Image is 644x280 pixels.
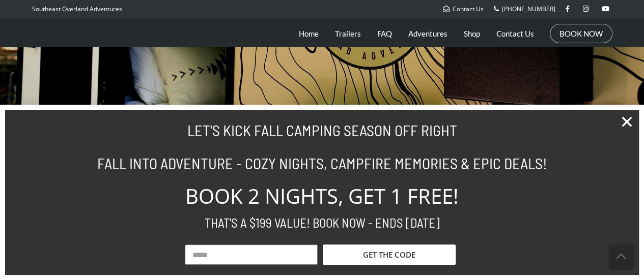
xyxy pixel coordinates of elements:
span: GET THE CODE [363,251,415,259]
a: [PHONE_NUMBER] [494,5,555,13]
a: Home [299,21,319,46]
a: Close [620,115,634,129]
span: [PHONE_NUMBER] [502,5,555,13]
span: Contact Us [453,5,484,13]
h2: THAT'S A $199 VALUE! BOOK NOW - ENDS [DATE] [37,216,607,229]
a: Contact Us [443,5,484,13]
a: BOOK NOW [559,28,603,39]
h2: FALL INTO ADVENTURE - COZY NIGHTS, CAMPFIRE MEMORIES & EPIC DEALS! [37,155,607,171]
button: GET THE CODE [323,244,456,265]
a: Shop [464,21,480,46]
a: Trailers [335,21,361,46]
a: FAQ [377,21,392,46]
p: Southeast Overland Adventures [32,3,122,16]
h2: LET'S KICK FALL CAMPING SEASON OFF RIGHT [37,122,607,138]
a: Contact Us [496,21,534,46]
h2: BOOK 2 NIGHTS, GET 1 FREE! [37,186,607,206]
a: Adventures [408,21,447,46]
